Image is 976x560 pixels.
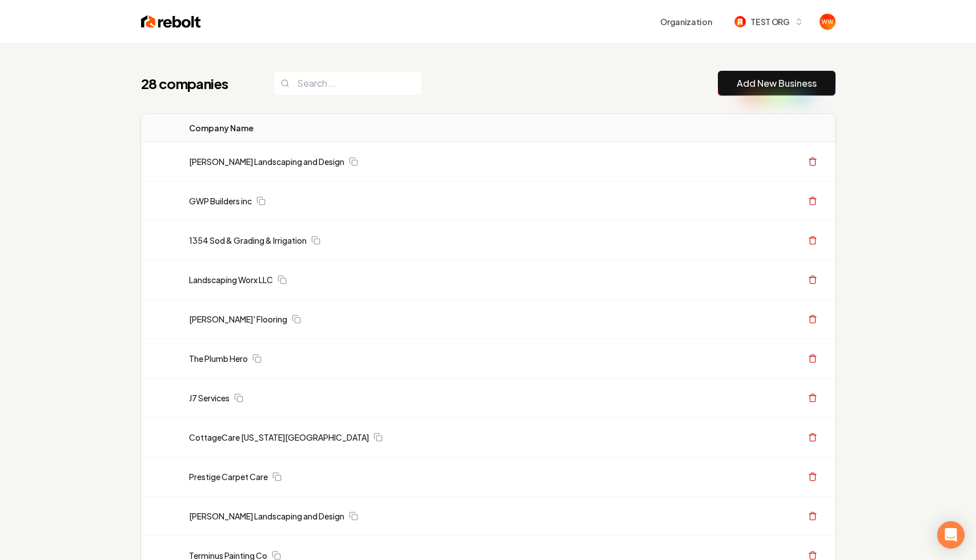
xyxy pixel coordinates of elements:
a: [PERSON_NAME]' Flooring [189,313,287,325]
input: Search... [274,71,422,95]
button: Add New Business [718,71,836,96]
div: Open Intercom Messenger [937,521,965,549]
a: [PERSON_NAME] Landscaping and Design [189,510,344,522]
a: The Plumb Hero [189,353,248,364]
a: CottageCare [US_STATE][GEOGRAPHIC_DATA] [189,432,369,443]
img: Will Wallace [820,14,836,30]
h1: 28 companies [141,74,251,92]
a: [PERSON_NAME] Landscaping and Design [189,156,344,167]
span: TEST ORG [750,16,789,28]
a: GWP Builders inc [189,195,252,207]
a: 1354 Sod & Grading & Irrigation [189,235,307,246]
a: Add New Business [737,76,817,90]
a: Prestige Carpet Care [189,471,268,482]
th: Company Name [180,114,561,142]
button: Open user button [820,14,836,30]
a: J7 Services [189,392,230,404]
img: Rebolt Logo [141,14,201,30]
button: Organization [653,11,718,32]
img: TEST ORG [734,16,746,27]
a: Landscaping Worx LLC [189,274,273,285]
